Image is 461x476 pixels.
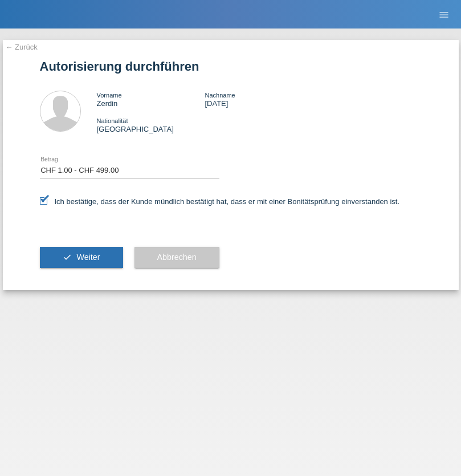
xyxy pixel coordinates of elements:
[63,253,72,262] i: check
[205,91,313,108] div: [DATE]
[157,253,197,262] span: Abbrechen
[134,247,219,268] button: Abbrechen
[433,11,455,18] a: menu
[40,197,400,206] label: Ich bestätige, dass der Kunde mündlich bestätigt hat, dass er mit einer Bonitätsprüfung einversta...
[438,9,450,21] i: menu
[40,247,123,268] button: check Weiter
[97,92,122,99] span: Vorname
[6,43,38,51] a: ← Zurück
[76,253,100,262] span: Weiter
[205,92,235,99] span: Nachname
[97,91,205,108] div: Zerdin
[97,116,205,133] div: [GEOGRAPHIC_DATA]
[97,117,128,124] span: Nationalität
[40,59,422,74] h1: Autorisierung durchführen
